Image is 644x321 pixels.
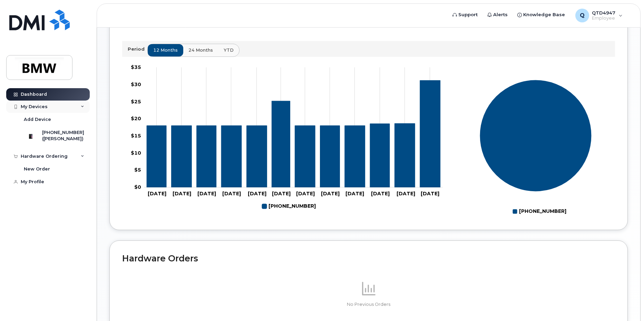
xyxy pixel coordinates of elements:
[580,11,585,20] span: Q
[592,10,615,15] span: QTD4947
[148,190,166,197] tspan: [DATE]
[592,15,615,21] span: Employee
[513,8,570,22] a: Knowledge Base
[173,190,191,197] tspan: [DATE]
[421,190,439,197] tspan: [DATE]
[262,200,316,212] g: Legend
[222,190,241,197] tspan: [DATE]
[523,11,565,18] span: Knowledge Base
[147,80,440,187] g: 864-906-3097
[134,184,141,190] tspan: $0
[493,11,508,18] span: Alerts
[458,11,478,18] span: Support
[345,190,364,197] tspan: [DATE]
[131,81,141,87] tspan: $30
[480,80,592,217] g: Chart
[448,8,482,22] a: Support
[197,190,216,197] tspan: [DATE]
[248,190,266,197] tspan: [DATE]
[482,8,513,22] a: Alerts
[570,9,627,22] div: QTD4947
[371,190,390,197] tspan: [DATE]
[131,64,443,212] g: Chart
[321,190,340,197] tspan: [DATE]
[131,133,141,139] tspan: $15
[122,253,615,263] h2: Hardware Orders
[272,190,291,197] tspan: [DATE]
[131,98,141,104] tspan: $25
[122,301,615,308] p: No Previous Orders
[224,47,234,53] span: YTD
[131,64,141,70] tspan: $35
[480,80,592,191] g: Series
[188,47,213,53] span: 24 months
[131,115,141,122] tspan: $20
[296,190,315,197] tspan: [DATE]
[614,291,639,316] iframe: Messenger Launcher
[128,46,147,52] p: Period
[262,200,316,212] g: 864-906-3097
[513,206,566,217] g: Legend
[397,190,415,197] tspan: [DATE]
[134,167,141,173] tspan: $5
[131,149,141,156] tspan: $10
